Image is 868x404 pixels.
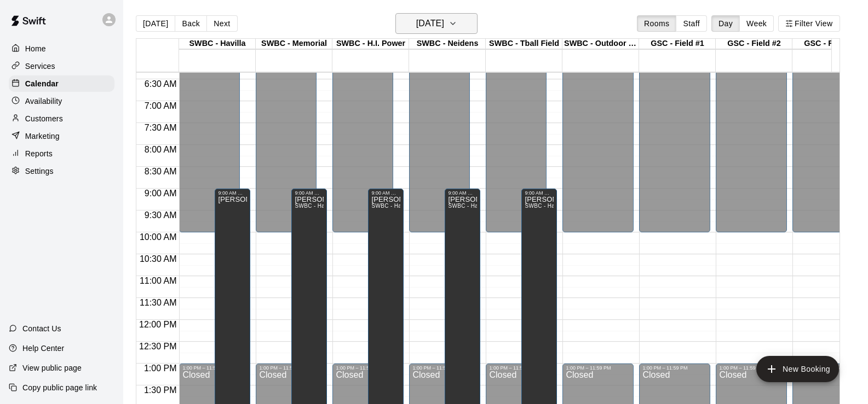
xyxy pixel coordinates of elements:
div: SWBC - Memorial [256,39,332,49]
span: SWBC - Havilla , SWBC - Neidens, SWBC - Memorial , SWBC - H.I. Power, SWBC - Tball Field [448,203,695,209]
p: Services [25,61,55,72]
h6: [DATE] [416,16,444,31]
button: add [756,356,839,382]
div: SWBC - Neidens [409,39,486,49]
div: 1:00 PM – 11:59 PM [642,365,707,371]
p: Customers [25,113,63,124]
span: 11:30 AM [137,298,180,307]
div: 1:00 PM – 11:59 PM [336,365,400,371]
div: GSC - Field #1 [639,39,716,49]
button: Week [739,15,774,32]
a: Reports [9,145,114,162]
span: 1:30 PM [141,385,180,395]
span: SWBC - Havilla , SWBC - Neidens, SWBC - Memorial , SWBC - H.I. Power, SWBC - Tball Field [371,203,618,209]
div: 9:00 AM – 7:00 PM [295,190,324,196]
span: 8:30 AM [142,167,180,176]
span: 9:30 AM [142,210,180,220]
span: 8:00 AM [142,145,180,154]
a: Customers [9,110,114,127]
a: Services [9,58,114,74]
button: Next [206,15,237,32]
span: 12:30 PM [136,342,179,351]
a: Settings [9,163,114,179]
p: Contact Us [22,323,61,334]
a: Availability [9,93,114,109]
p: Reports [25,148,53,159]
span: SWBC - Havilla , SWBC - Neidens, SWBC - Memorial , SWBC - H.I. Power, SWBC - Tball Field [525,203,772,209]
button: Day [711,15,740,32]
div: SWBC - Outdoor Batting Cage [562,39,639,49]
button: [DATE] [136,15,175,32]
p: Copy public page link [22,382,97,393]
button: Filter View [778,15,840,32]
p: Help Center [22,343,64,354]
span: SWBC - Havilla , SWBC - Neidens, SWBC - Memorial , SWBC - H.I. Power, SWBC - Tball Field [295,203,542,209]
div: 1:00 PM – 11:59 PM [259,365,324,371]
p: Calendar [25,78,59,89]
span: 9:00 AM [142,189,180,198]
button: Back [175,15,207,32]
div: GSC - Field #2 [716,39,792,49]
div: 9:00 AM – 7:00 PM [525,190,554,196]
div: 9:00 AM – 7:00 PM [218,190,247,196]
p: View public page [22,362,82,373]
span: 1:00 PM [141,364,180,373]
span: 7:00 AM [142,101,180,110]
button: Rooms [637,15,676,32]
div: 1:00 PM – 11:59 PM [182,365,247,371]
div: 9:00 AM – 7:00 PM [371,190,400,196]
div: 9:00 AM – 7:00 PM [448,190,477,196]
span: 12:00 PM [136,320,179,329]
div: 1:00 PM – 11:59 PM [566,365,630,371]
div: SWBC - H.I. Power [332,39,409,49]
div: 1:00 PM – 11:59 PM [489,365,554,371]
p: Marketing [25,131,60,142]
span: 10:30 AM [137,254,180,264]
span: 10:00 AM [137,232,180,242]
div: 1:00 PM – 11:59 PM [412,365,477,371]
div: SWBC - Tball Field [486,39,562,49]
a: Marketing [9,128,114,144]
p: Home [25,43,46,54]
div: 1:00 PM – 11:59 PM [719,365,784,371]
button: [DATE] [395,13,478,34]
div: SWBC - Havilla [179,39,256,49]
a: Calendar [9,75,114,92]
p: Settings [25,166,54,177]
p: Availability [25,96,62,107]
span: 6:30 AM [142,79,180,89]
span: 11:00 AM [137,276,180,285]
button: Staff [676,15,707,32]
a: Home [9,40,114,57]
span: 7:30 AM [142,123,180,132]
